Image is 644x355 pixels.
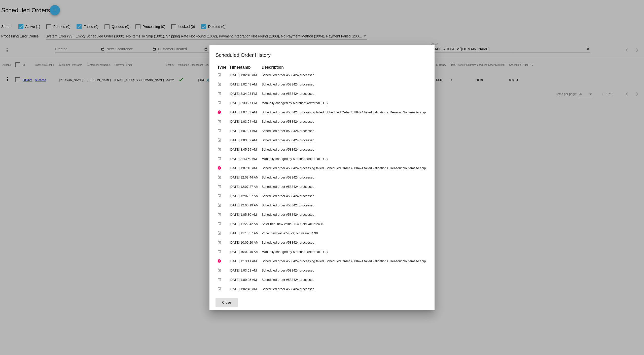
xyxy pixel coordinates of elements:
td: [DATE] 1:13:11 AM [228,257,260,265]
td: SalePrice: new value:38.49; old value:24.49 [260,219,428,228]
mat-icon: event [217,183,223,191]
td: [DATE] 12:07:27 AM [228,182,260,191]
td: Scheduled order #588424 processed. [260,275,428,284]
td: Scheduled order #588424 processed. [260,182,428,191]
td: Scheduled order #588424 processed. [260,145,428,154]
td: [DATE] 12:05:19 AM [228,201,260,210]
td: [DATE] 12:03:44 AM [228,173,260,182]
mat-icon: event [217,239,223,246]
td: [DATE] 1:07:21 AM [228,126,260,135]
mat-icon: error [217,164,223,172]
h1: Scheduled Order History [216,51,428,59]
td: Scheduled order #588424 processed. [260,71,428,79]
td: [DATE] 8:43:50 AM [228,154,260,163]
mat-icon: event [217,201,223,209]
td: Scheduled order #588424 processed. [260,173,428,182]
mat-icon: event [217,211,223,218]
td: [DATE] 12:07:27 AM [228,192,260,200]
mat-icon: event [217,155,223,163]
mat-icon: error [217,257,223,265]
mat-icon: event [217,173,223,181]
td: Scheduled order #588424 processed. [260,117,428,126]
mat-icon: event [217,146,223,153]
td: [DATE] 10:02:46 AM [228,247,260,256]
td: Scheduled order #588424 processing failed. Scheduled Order #588424 failed validations. Reason: No... [260,164,428,172]
mat-icon: event [217,127,223,135]
mat-icon: event [217,248,223,256]
td: Manually changed by Merchant (external ID , ) [260,154,428,163]
mat-icon: error [217,108,223,116]
td: [DATE] 10:09:20 AM [228,238,260,247]
td: Scheduled order #588424 processing failed. Scheduled Order #588424 failed validations. Reason: No... [260,257,428,265]
mat-icon: event [217,80,223,88]
td: Scheduled order #588424 processed. [260,192,428,200]
td: [DATE] 1:07:03 AM [228,108,260,117]
mat-icon: event [217,285,223,293]
td: Scheduled order #588424 processed. [260,201,428,210]
td: [DATE] 8:45:29 AM [228,145,260,154]
td: [DATE] 3:34:03 PM [228,89,260,98]
td: [DATE] 1:05:30 AM [228,210,260,219]
td: Scheduled order #588424 processing failed. Scheduled Order #588424 failed validations. Reason: No... [260,108,428,117]
th: Description [260,65,428,70]
td: [DATE] 11:18:57 AM [228,229,260,238]
mat-icon: event [217,90,223,98]
td: Scheduled order #588424 processed. [260,136,428,145]
mat-icon: event [217,276,223,284]
mat-icon: event [217,71,223,79]
td: [DATE] 1:09:25 AM [228,275,260,284]
td: Scheduled order #588424 processed. [260,294,428,303]
mat-icon: event [217,136,223,144]
mat-icon: event [217,118,223,125]
mat-icon: event [217,294,223,302]
td: Scheduled order #588424 processed. [260,89,428,98]
td: Scheduled order #588424 processed. [260,210,428,219]
span: Close [222,300,231,304]
td: Price: new value:54.99; old value:34.99 [260,229,428,238]
td: [DATE] 1:03:04 AM [228,117,260,126]
th: Type [216,65,228,70]
td: [DATE] 1:02:48 AM [228,285,260,293]
mat-icon: event [217,220,223,228]
td: Scheduled order #588424 processed. [260,126,428,135]
mat-icon: event [217,229,223,237]
td: Scheduled order #588424 processed. [260,80,428,89]
td: [DATE] 11:22:42 AM [228,219,260,228]
td: [DATE] 1:02:48 AM [228,80,260,89]
td: Manually changed by Merchant (external ID , ) [260,99,428,107]
button: Close dialog [216,298,238,307]
td: [DATE] 1:07:16 AM [228,164,260,172]
td: Manually changed by Merchant (external ID , ) [260,247,428,256]
td: Scheduled order #588424 processed. [260,238,428,247]
mat-icon: event [217,192,223,200]
mat-icon: event [217,99,223,107]
td: [DATE] 1:03:27 AM [228,294,260,303]
td: [DATE] 3:33:27 PM [228,99,260,107]
td: Scheduled order #588424 processed. [260,285,428,293]
td: [DATE] 1:03:51 AM [228,266,260,275]
mat-icon: event [217,267,223,274]
td: [DATE] 1:03:32 AM [228,136,260,145]
td: Scheduled order #588424 processed. [260,266,428,275]
td: [DATE] 1:02:48 AM [228,71,260,79]
th: Timestamp [228,65,260,70]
